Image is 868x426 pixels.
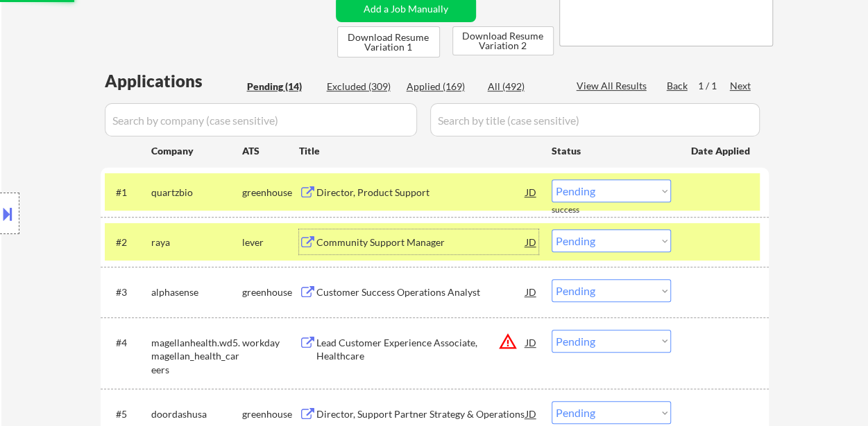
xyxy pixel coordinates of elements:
[730,79,752,93] div: Next
[316,285,526,299] div: Customer Success Operations Analyst
[316,407,526,421] div: Director, Support Partner Strategy & Operations
[452,26,554,55] button: Download Resume Variation 2
[116,407,140,421] div: #5
[525,330,538,355] div: JD
[407,80,476,94] div: Applied (169)
[577,79,651,93] div: View All Results
[498,332,518,351] button: warning_amber
[525,229,538,254] div: JD
[691,144,752,158] div: Date Applied
[105,103,417,136] input: Search by company (case sensitive)
[525,401,538,426] div: JD
[552,204,607,216] div: success
[667,79,689,93] div: Back
[698,79,730,93] div: 1 / 1
[242,236,299,249] div: lever
[116,336,140,350] div: #4
[242,336,299,350] div: workday
[316,186,526,199] div: Director, Product Support
[151,336,242,377] div: magellanhealth.wd5.magellan_health_careers
[327,80,396,94] div: Excluded (309)
[242,186,299,199] div: greenhouse
[552,138,671,163] div: Status
[316,236,526,249] div: Community Support Manager
[525,279,538,304] div: JD
[242,285,299,299] div: greenhouse
[151,407,242,421] div: doordashusa
[242,407,299,421] div: greenhouse
[299,144,538,158] div: Title
[105,73,242,89] div: Applications
[488,80,557,94] div: All (492)
[242,144,299,158] div: ATS
[316,336,526,363] div: Lead Customer Experience Associate, Healthcare
[247,80,316,94] div: Pending (14)
[337,26,440,57] button: Download Resume Variation 1
[525,179,538,204] div: JD
[430,103,760,136] input: Search by title (case sensitive)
